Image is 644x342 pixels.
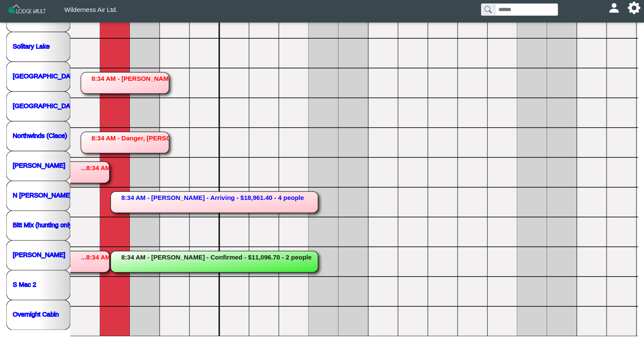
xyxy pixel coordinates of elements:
[13,310,59,317] a: Overnight Cabin
[611,5,617,11] svg: person fill
[13,102,79,109] a: [GEOGRAPHIC_DATA]
[13,191,112,198] a: N [PERSON_NAME] (hunting only)
[13,221,74,228] a: Bitt Mix (hunting only)
[13,72,79,79] a: [GEOGRAPHIC_DATA]
[7,3,47,18] img: Z
[13,131,67,139] a: Northwinds (Clace)
[13,251,65,258] a: [PERSON_NAME]
[13,161,65,168] a: [PERSON_NAME]
[13,42,50,49] a: Solitary Lake
[631,5,637,11] svg: gear fill
[13,280,36,288] a: S Mac 2
[484,6,491,13] svg: search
